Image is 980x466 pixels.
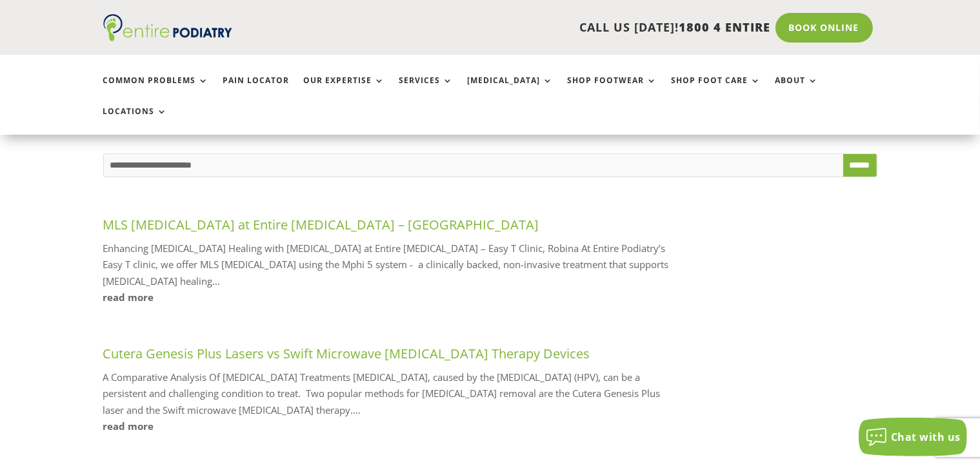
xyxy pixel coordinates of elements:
p: Enhancing [MEDICAL_DATA] Healing with [MEDICAL_DATA] at Entire [MEDICAL_DATA] – Easy T Clinic, Ro... [103,240,684,290]
a: Cutera Genesis Plus Lasers vs Swift Microwave [MEDICAL_DATA] Therapy Devices [103,345,590,362]
a: read more [103,418,684,435]
a: Shop Foot Care [672,76,761,104]
p: CALL US [DATE]! [282,19,771,36]
p: A Comparative Analysis Of [MEDICAL_DATA] Treatments [MEDICAL_DATA], caused by the [MEDICAL_DATA] ... [103,369,684,419]
a: [MEDICAL_DATA] [468,76,554,104]
a: Common Problems [103,76,209,104]
a: Book Online [775,13,873,43]
img: logo (1) [103,14,232,41]
a: Services [399,76,454,104]
a: read more [103,289,684,306]
a: About [775,76,819,104]
span: 1800 4 ENTIRE [679,19,771,35]
a: Our Expertise [304,76,385,104]
a: Entire Podiatry [103,31,232,44]
a: Locations [103,107,168,135]
a: Pain Locator [223,76,290,104]
a: Shop Footwear [568,76,657,104]
a: MLS [MEDICAL_DATA] at Entire [MEDICAL_DATA] – [GEOGRAPHIC_DATA] [103,216,539,233]
button: Chat with us [859,418,967,456]
span: Chat with us [891,430,961,444]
